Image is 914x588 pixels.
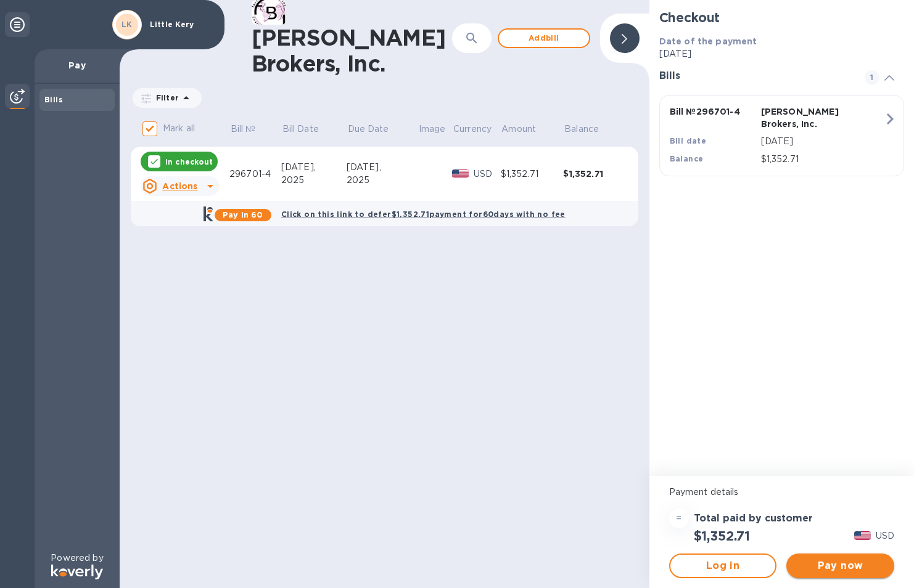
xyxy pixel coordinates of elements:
[501,123,536,136] p: Amount
[44,59,110,71] p: Pay
[51,552,103,565] p: Powered by
[786,553,894,578] button: Pay now
[876,529,894,542] p: USD
[282,123,335,136] span: Bill Date
[453,123,492,136] p: Currency
[761,135,884,148] p: [DATE]
[659,10,904,25] h2: Checkout
[854,531,871,540] img: USD
[564,123,599,136] p: Balance
[694,513,813,525] h3: Total paid by customer
[44,95,63,104] b: Bills
[564,123,615,136] span: Balance
[670,136,707,145] b: Bill date
[51,565,103,579] img: Logo
[501,123,552,136] span: Amount
[348,123,389,136] p: Due Date
[670,154,704,163] b: Balance
[761,105,847,130] p: [PERSON_NAME] Brokers, Inc.
[347,174,418,187] div: 2025
[223,210,263,219] b: Pay in 60
[150,20,212,29] p: Little Kery
[348,123,405,136] span: Due Date
[282,123,319,136] p: Bill Date
[509,31,579,46] span: Add bill
[231,123,256,136] p: Bill №
[659,36,757,46] b: Date of the payment
[563,168,626,180] div: $1,352.71
[669,508,689,528] div: =
[498,28,590,48] button: Addbill
[419,123,446,136] p: Image
[281,161,347,174] div: [DATE],
[659,95,904,176] button: Bill №296701-4[PERSON_NAME] Brokers, Inc.Bill date[DATE]Balance$1,352.71
[151,92,179,103] p: Filter
[659,47,904,60] p: [DATE]
[162,181,197,191] u: Actions
[121,20,133,29] b: LK
[474,168,501,181] p: USD
[281,174,347,187] div: 2025
[761,153,884,166] p: $1,352.71
[501,168,564,181] div: $1,352.71
[680,558,766,573] span: Log in
[865,70,879,85] span: 1
[229,168,281,181] div: 296701-4
[659,70,850,82] h3: Bills
[231,123,272,136] span: Bill №
[670,105,756,118] p: Bill № 296701-4
[281,210,566,219] b: Click on this link to defer $1,352.71 payment for 60 days with no fee
[163,122,195,135] p: Mark all
[165,157,213,167] p: In checkout
[669,553,777,578] button: Log in
[669,486,894,499] p: Payment details
[796,558,884,573] span: Pay now
[452,169,469,178] img: USD
[252,25,446,76] h1: [PERSON_NAME] Brokers, Inc.
[694,528,750,544] h2: $1,352.71
[347,161,418,174] div: [DATE],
